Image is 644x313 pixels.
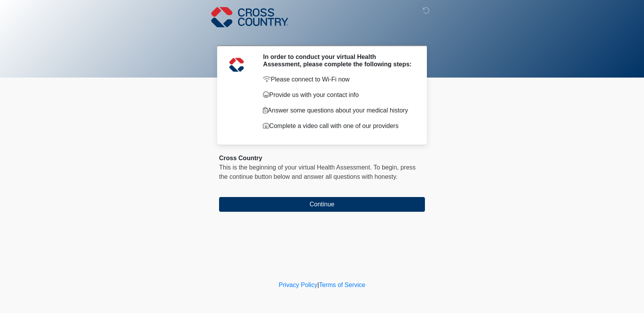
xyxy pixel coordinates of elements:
h1: ‎ ‎ ‎ [213,28,431,42]
span: press the continue button below and answer all questions with honesty. [219,164,416,180]
p: Please connect to Wi-Fi now [263,75,413,84]
button: Continue [219,197,425,212]
div: Cross Country [219,154,425,163]
p: Complete a video call with one of our providers [263,121,413,131]
span: This is the beginning of your virtual Health Assessment. [219,164,372,171]
img: Cross Country Logo [211,6,288,28]
p: Answer some questions about your medical history [263,106,413,115]
a: Terms of Service [319,282,365,288]
a: | [317,282,319,288]
span: To begin, [374,164,400,171]
h2: In order to conduct your virtual Health Assessment, please complete the following steps: [263,53,413,68]
a: Privacy Policy [279,282,318,288]
img: Agent Avatar [225,53,248,76]
p: Provide us with your contact info [263,90,413,100]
